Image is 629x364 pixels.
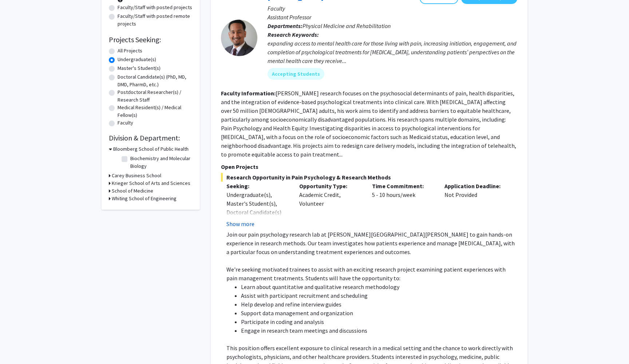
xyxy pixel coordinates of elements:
div: Academic Credit, Volunteer [294,182,367,228]
li: Support data management and organization [241,309,517,317]
label: Biochemistry and Molecular Biology [130,155,191,170]
p: Application Deadline: [444,182,506,190]
span: Physical Medicine and Rehabilitation [302,22,391,29]
b: Research Keywords: [268,31,319,38]
label: Doctoral Candidate(s) (PhD, MD, DMD, PharmD, etc.) [118,73,193,88]
label: All Projects [118,47,142,55]
h2: Division & Department: [109,134,193,142]
label: Faculty/Staff with posted remote projects [118,12,193,28]
p: Opportunity Type: [299,182,361,190]
p: Assistant Professor [268,13,517,21]
h3: Whiting School of Engineering [112,195,177,202]
p: Time Commitment: [372,182,434,190]
div: 5 - 10 hours/week [367,182,439,228]
p: Join our pain psychology research lab at [PERSON_NAME][GEOGRAPHIC_DATA][PERSON_NAME] to gain hand... [226,230,517,256]
h3: Bloomberg School of Public Health [113,145,189,153]
h3: School of Medicine [112,187,153,195]
b: Faculty Information: [221,90,276,97]
p: Faculty [268,4,517,13]
li: Engage in research team meetings and discussions [241,326,517,335]
iframe: Chat [5,331,31,359]
label: Master's Student(s) [118,64,161,72]
li: Help develop and refine interview guides [241,300,517,309]
button: Show more [226,219,254,228]
li: Participate in coding and analysis [241,317,517,326]
p: Open Projects [221,162,517,171]
label: Undergraduate(s) [118,56,156,63]
span: Research Opportunity in Pain Psychology & Research Methods [221,173,517,182]
li: Learn about quantitative and qualitative research methodology [241,282,517,291]
h3: Carey Business School [112,172,161,179]
fg-read-more: [PERSON_NAME] research focuses on the psychosocial determinants of pain, health disparities, and ... [221,90,516,158]
div: Not Provided [439,182,512,228]
p: We're seeking motivated trainees to assist with an exciting research project examining patient ex... [226,265,517,282]
h2: Projects Seeking: [109,35,193,44]
b: Departments: [268,22,302,29]
label: Faculty/Staff with posted projects [118,4,192,11]
li: Assist with participant recruitment and scheduling [241,291,517,300]
label: Postdoctoral Researcher(s) / Research Staff [118,88,193,104]
mat-chip: Accepting Students [268,68,324,80]
label: Medical Resident(s) / Medical Fellow(s) [118,104,193,119]
p: Seeking: [226,182,288,190]
div: expanding access to mental health care for those living with pain, increasing initiation, engagem... [268,39,517,65]
h3: Krieger School of Arts and Sciences [112,179,190,187]
label: Faculty [118,119,133,127]
div: Undergraduate(s), Master's Student(s), Doctoral Candidate(s) (PhD, MD, DMD, PharmD, etc.), Postdo... [226,190,288,278]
